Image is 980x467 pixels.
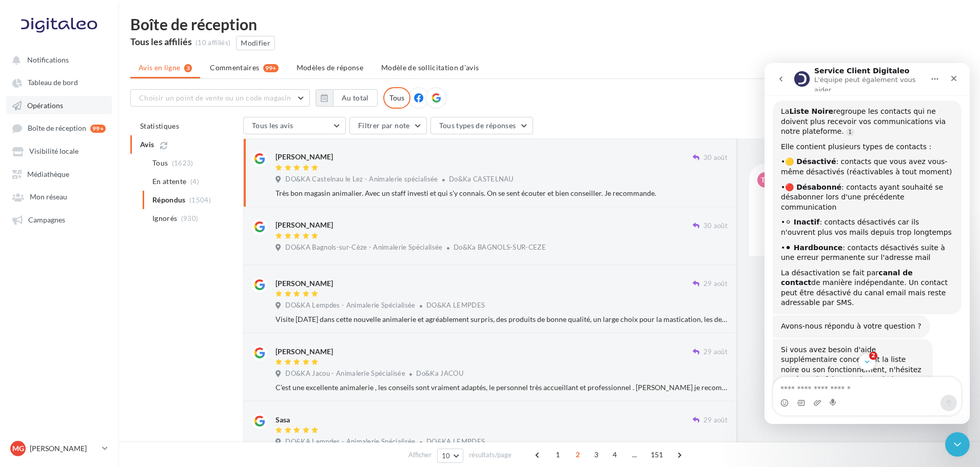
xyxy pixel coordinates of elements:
[285,301,415,310] span: DO&KA Lempdes - Animalerie Spécialisée
[28,124,86,133] span: Boîte de réception
[8,439,110,458] a: MG [PERSON_NAME]
[316,89,378,107] button: Au total
[27,170,69,178] span: Médiathèque
[765,63,970,424] iframe: Intercom live chat
[276,278,333,289] div: [PERSON_NAME]
[703,348,728,357] span: 29 août
[28,78,78,87] span: Tableau de bord
[6,118,112,137] a: Boîte de réception 99+
[6,141,112,160] a: Visibilité locale
[29,147,79,156] span: Visibilité locale
[439,121,516,130] span: Tous types de réponses
[703,221,728,231] span: 30 août
[276,314,728,324] div: Visite [DATE] dans cette nouvelle animalerie et agréablement surpris, des produits de bonne quali...
[550,446,566,463] span: 1
[297,63,363,72] span: Modèles de réponse
[469,450,512,460] span: résultats/page
[190,177,199,186] span: (4)
[454,243,546,251] span: Do&Ka BAGNOLS-SUR-CEZE
[945,432,970,457] iframe: Intercom live chat
[181,214,199,222] span: (930)
[130,89,310,107] button: Choisir un point de vente ou un code magasin
[588,446,604,463] span: 3
[381,63,479,72] span: Modèle de sollicitation d’avis
[276,188,728,198] div: Très bon magasin animalier. Avec un staff investi et qui s'y connais. On se sent écouter et bien ...
[6,187,112,206] a: Mon réseau
[172,159,193,167] span: (1623)
[152,158,168,168] span: Tous
[152,213,177,224] span: Ignorés
[570,446,586,463] span: 2
[139,93,291,102] span: Choisir un point de vente ou un code magasin
[6,73,112,91] a: Tableau de bord
[703,153,728,163] span: 30 août
[276,152,333,162] div: [PERSON_NAME]
[606,446,623,463] span: 4
[6,96,112,114] a: Opérations
[6,210,112,229] a: Campagnes
[449,175,514,183] span: Do&Ka CASTELNAU
[28,215,65,224] span: Campagnes
[349,117,427,134] button: Filtrer par note
[30,193,67,201] span: Mon réseau
[30,443,98,454] p: [PERSON_NAME]
[416,369,463,377] span: Do&Ka JACOU
[276,347,333,357] div: [PERSON_NAME]
[426,437,485,445] span: DO&KA LEMPDES
[263,64,279,72] div: 99+
[195,38,230,48] div: (10 affiliés)
[408,450,432,460] span: Afficher
[12,443,24,454] span: MG
[276,220,333,230] div: [PERSON_NAME]
[140,121,179,130] span: Statistiques
[285,437,415,446] span: DO&KA Lempdes - Animalerie Spécialisée
[6,50,108,69] button: Notifications
[333,89,378,107] button: Au total
[285,369,405,378] span: DO&KA Jacou - Animalerie Spécialisée
[430,117,533,134] button: Tous types de réponses
[6,165,112,183] a: Médiathèque
[27,55,69,64] span: Notifications
[646,446,668,463] span: 151
[276,382,728,393] div: C’est une excellente animalerie , les conseils sont vraiment adaptés, le personnel très accueilla...
[236,36,275,50] button: Modifier
[130,37,192,46] div: Tous les affiliés
[285,243,442,252] span: DO&KA Bagnols-sur-Cèze - Animalerie Spécialisée
[130,16,968,32] div: Boîte de réception
[703,279,728,289] span: 29 août
[27,101,63,110] span: Opérations
[276,415,290,425] div: Sasa
[252,121,293,130] span: Tous les avis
